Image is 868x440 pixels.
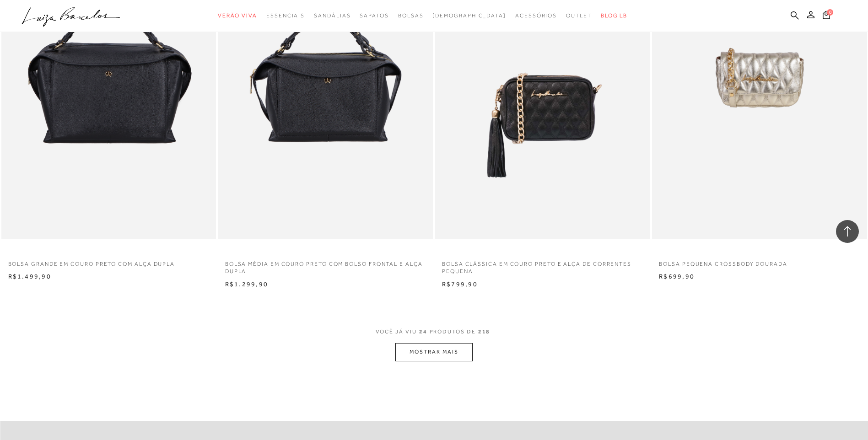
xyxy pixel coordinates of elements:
a: categoryNavScreenReaderText [266,7,305,24]
span: R$799,90 [442,280,478,288]
span: Outlet [566,12,592,19]
span: Verão Viva [218,12,257,19]
a: BOLSA GRANDE EM COURO PRETO COM ALÇA DUPLA [1,255,216,268]
span: Sapatos [360,12,388,19]
span: 218 [478,328,491,335]
a: categoryNavScreenReaderText [398,7,424,24]
span: Essenciais [266,12,305,19]
span: R$1.499,90 [8,273,51,280]
span: Sandálias [314,12,350,19]
a: BLOG LB [601,7,627,24]
a: noSubCategoriesText [432,7,506,24]
span: 0 [827,9,833,16]
a: BOLSA MÉDIA EM COURO PRETO COM BOLSO FRONTAL E ALÇA DUPLA [218,255,433,276]
span: 24 [419,328,427,335]
button: MOSTRAR MAIS [395,343,472,361]
a: categoryNavScreenReaderText [218,7,257,24]
button: 0 [820,10,833,22]
a: categoryNavScreenReaderText [360,7,388,24]
span: BLOG LB [601,12,627,19]
span: [DEMOGRAPHIC_DATA] [432,12,506,19]
a: categoryNavScreenReaderText [566,7,592,24]
span: R$699,90 [659,273,695,280]
span: R$1.299,90 [225,280,268,288]
span: Acessórios [515,12,557,19]
span: Bolsas [398,12,424,19]
a: categoryNavScreenReaderText [314,7,350,24]
a: BOLSA CLÁSSICA EM COURO PRETO E ALÇA DE CORRENTES PEQUENA [435,255,650,276]
a: BOLSA PEQUENA CROSSBODY DOURADA [652,255,867,268]
a: categoryNavScreenReaderText [515,7,557,24]
span: VOCÊ JÁ VIU PRODUTOS DE [376,328,493,335]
